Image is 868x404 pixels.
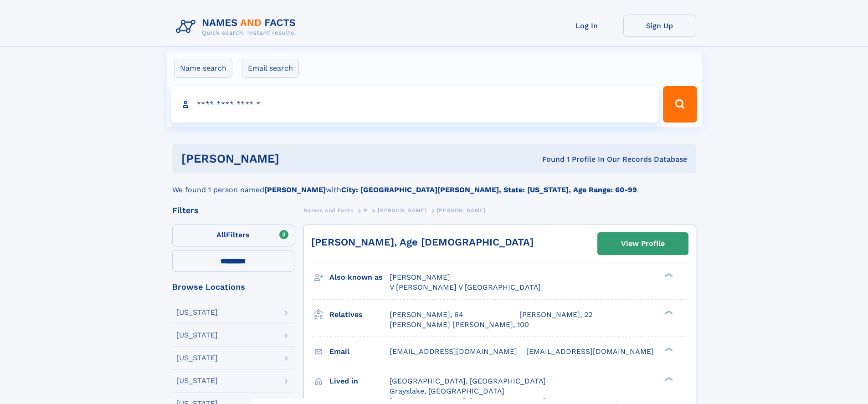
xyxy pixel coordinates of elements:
span: V [PERSON_NAME] V [GEOGRAPHIC_DATA] [390,283,541,291]
span: All [216,230,226,239]
div: [US_STATE] [176,354,218,362]
a: [PERSON_NAME] [378,205,426,216]
input: search input [171,86,659,123]
button: Search Button [663,86,697,123]
h3: Lived in [329,373,390,389]
h1: [PERSON_NAME] [181,153,411,164]
a: [PERSON_NAME] [PERSON_NAME], 100 [390,320,529,330]
b: City: [GEOGRAPHIC_DATA][PERSON_NAME], State: [US_STATE], Age Range: 60-99 [341,185,637,194]
div: Browse Locations [172,283,294,291]
label: Filters [172,225,294,246]
span: [PERSON_NAME] [378,207,426,214]
label: Email search [242,59,299,78]
a: [PERSON_NAME], 64 [390,310,463,320]
div: [US_STATE] [176,377,218,384]
div: We found 1 person named with . [172,174,696,195]
div: ❯ [663,376,673,382]
h3: Relatives [329,307,390,322]
h3: Also known as [329,270,390,285]
div: Filters [172,206,294,215]
div: [US_STATE] [176,332,218,339]
span: [PERSON_NAME] [437,207,486,214]
a: View Profile [598,233,688,255]
span: [EMAIL_ADDRESS][DOMAIN_NAME] [526,347,654,356]
a: [PERSON_NAME], Age [DEMOGRAPHIC_DATA] [311,236,534,248]
span: P [364,207,368,214]
span: [GEOGRAPHIC_DATA], [GEOGRAPHIC_DATA] [390,377,546,385]
div: [US_STATE] [176,309,218,316]
span: [EMAIL_ADDRESS][DOMAIN_NAME] [390,347,517,356]
span: [PERSON_NAME] [390,273,450,281]
b: [PERSON_NAME] [264,185,326,194]
img: Logo Names and Facts [172,15,303,39]
div: ❯ [663,309,673,315]
label: Name search [174,59,232,78]
div: ❯ [663,272,673,278]
div: View Profile [621,233,665,254]
h3: Email [329,344,390,359]
a: Log In [550,15,623,37]
div: ❯ [663,346,673,352]
a: Names and Facts [303,205,354,216]
a: Sign Up [623,15,696,37]
span: Grayslake, [GEOGRAPHIC_DATA] [390,387,504,395]
a: [PERSON_NAME], 22 [519,310,592,320]
a: P [364,205,368,216]
div: Found 1 Profile In Our Records Database [411,154,687,164]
